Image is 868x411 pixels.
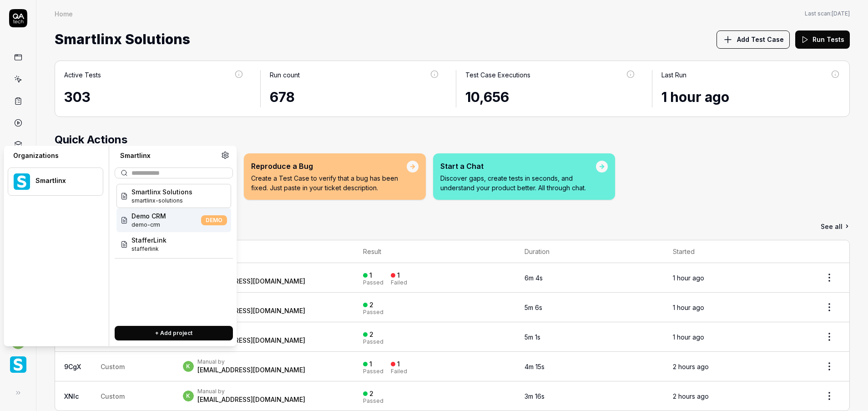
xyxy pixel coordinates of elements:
span: Add Test Case [737,35,784,44]
div: Failed [391,280,407,285]
span: Project ID: RpbL [131,197,192,205]
button: Add Test Case [717,30,790,49]
div: Test Case Executions [465,70,530,80]
span: Last scan: [805,10,850,18]
time: 3m 16s [525,392,545,400]
div: Manual by [197,299,305,306]
div: [EMAIL_ADDRESS][DOMAIN_NAME] [197,395,305,404]
div: Failed [391,369,407,374]
span: Smartlinx Solutions [55,27,190,51]
div: [EMAIL_ADDRESS][DOMAIN_NAME] [197,277,305,286]
div: Active Tests [64,70,101,80]
div: 678 [270,87,440,107]
div: Manual by [197,329,305,336]
div: Suggestions [115,182,233,319]
div: Run count [270,70,300,80]
time: [DATE] [832,10,850,17]
div: Manual by [197,269,305,277]
div: 1 [397,271,400,279]
button: Smartlinx LogoSmartlinx [8,167,103,196]
time: 2 hours ago [673,392,709,400]
span: k [183,391,194,401]
time: 6m 4s [525,274,543,282]
div: Home [55,9,73,18]
p: Create a Test Case to verify that a bug has been fixed. Just paste in your ticket description. [251,173,407,193]
button: Last scan:[DATE] [805,10,850,18]
button: Smartlinx Logo [4,349,32,375]
th: Started [664,240,809,263]
div: Reproduce a Bug [251,161,407,172]
time: 1 hour ago [673,304,704,311]
div: 1 [369,360,372,368]
div: Passed [363,280,384,285]
span: Project ID: IXE0 [131,221,166,229]
div: Last Run [661,70,686,80]
div: [EMAIL_ADDRESS][DOMAIN_NAME] [197,306,305,315]
span: Custom [101,363,125,370]
time: 4m 15s [525,363,545,370]
a: Organization settings [221,151,229,162]
div: Smartlinx [35,177,91,185]
p: Discover gaps, create tests in seconds, and understand your product better. All through chat. [440,173,596,193]
div: 303 [64,87,244,107]
time: 5m 1s [525,333,540,341]
div: Manual by [197,358,305,365]
div: 1 [369,271,372,279]
button: Run Tests [795,30,850,49]
a: 9CgX [64,363,81,370]
span: Custom [101,392,125,400]
img: Smartlinx Logo [14,173,30,190]
div: Manual by [197,388,305,395]
div: Smartlinx [115,151,221,160]
div: 10,656 [465,87,636,107]
img: Smartlinx Logo [10,356,26,373]
span: Project ID: r6Yf [131,245,167,253]
div: 2 [369,390,373,398]
a: See all [821,218,850,234]
time: 2 hours ago [673,363,709,370]
div: Organizations [8,151,103,160]
a: XNIc [64,392,79,400]
button: + Add project [115,326,233,340]
h2: Quick Actions [55,132,850,148]
th: Result [354,240,515,263]
time: 1 hour ago [661,89,729,105]
span: StafferLink [131,235,167,245]
div: [EMAIL_ADDRESS][DOMAIN_NAME] [197,365,305,375]
div: Passed [363,369,384,374]
div: Passed [363,398,384,404]
th: Duration [515,240,663,263]
div: Start a Chat [440,161,596,172]
div: Passed [363,310,384,315]
time: 1 hour ago [673,274,704,282]
div: [EMAIL_ADDRESS][DOMAIN_NAME] [197,336,305,345]
span: DEMO [201,215,227,225]
time: 5m 6s [525,304,542,311]
div: Passed [363,339,384,345]
div: 1 [397,360,400,368]
div: 2 [369,330,373,339]
span: Demo CRM [131,211,166,221]
th: Trigger [174,240,354,263]
div: 2 [369,301,373,309]
span: k [183,361,194,372]
span: Smartlinx Solutions [131,187,192,197]
time: 1 hour ago [673,333,704,341]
